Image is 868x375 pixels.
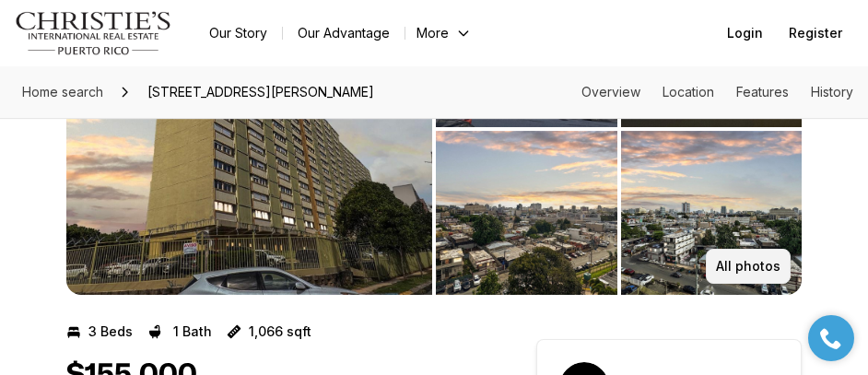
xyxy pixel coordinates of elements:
a: Skip to: Overview [581,84,640,100]
button: Login [716,15,774,52]
p: 1 Bath [173,324,212,339]
a: Skip to: Location [663,84,714,100]
button: All photos [706,249,791,284]
p: All photos [716,259,780,274]
img: logo [15,11,172,55]
a: Our Story [194,20,282,46]
span: Register [789,26,842,41]
a: Our Advantage [283,20,405,46]
p: 1,066 sqft [249,324,311,339]
button: View image gallery [436,131,617,295]
a: Skip to: Features [736,84,789,100]
a: Home search [15,77,111,107]
button: More [405,20,483,46]
span: Home search [22,84,103,100]
button: Register [778,15,853,52]
p: 3 Beds [88,324,133,339]
span: Login [727,26,763,41]
a: Skip to: History [811,84,853,100]
button: View image gallery [621,131,803,295]
nav: Page section menu [581,85,853,100]
span: [STREET_ADDRESS][PERSON_NAME] [140,77,381,107]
